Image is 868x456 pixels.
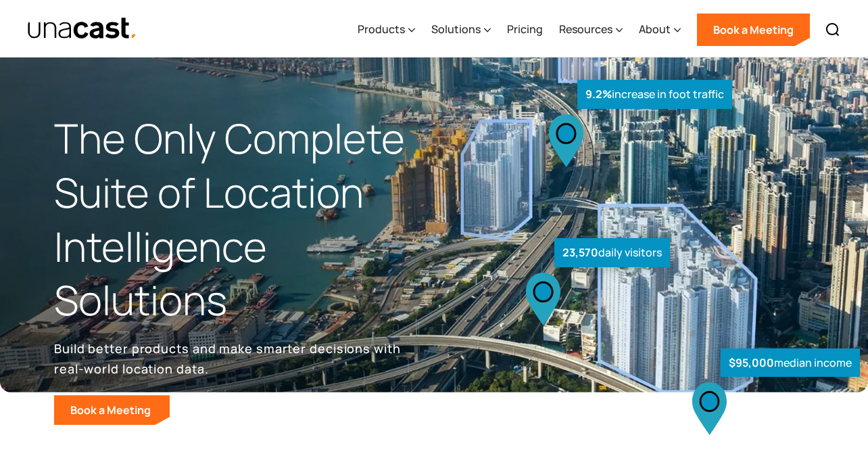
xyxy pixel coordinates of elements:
div: Products [358,2,415,58]
div: Solutions [431,2,491,58]
div: Resources [559,2,623,58]
div: increase in foot traffic [577,80,732,109]
div: About [639,21,671,37]
div: median income [721,348,860,378]
div: About [639,2,681,58]
strong: 9.2% [585,87,612,101]
div: Solutions [431,21,481,37]
a: Pricing [507,2,543,58]
img: Search icon [825,22,841,38]
p: Build better products and make smarter decisions with real-world location data. [54,338,406,379]
a: Book a Meeting [697,14,810,46]
a: Book a Meeting [54,395,170,425]
strong: $95,000 [729,355,774,370]
div: Resources [559,21,612,37]
div: Products [358,21,405,37]
a: home [27,17,137,41]
img: Unacast text logo [27,17,137,41]
h1: The Only Complete Suite of Location Intelligence Solutions [54,112,434,327]
strong: 23,570 [562,245,598,260]
div: daily visitors [554,238,670,267]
